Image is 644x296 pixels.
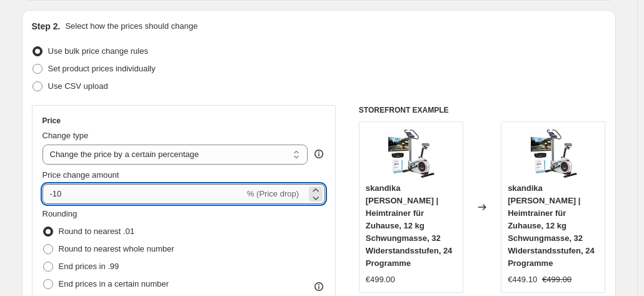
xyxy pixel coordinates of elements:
[59,227,134,236] span: Round to nearest .01
[59,244,174,253] span: Round to nearest whole number
[48,46,148,56] span: Use bulk price change rules
[43,131,89,140] span: Change type
[43,209,78,218] span: Rounding
[366,273,395,286] div: €499.00
[386,128,436,178] img: 719hmYTlE-L_80x.jpg
[48,81,108,91] span: Use CSV upload
[508,183,595,268] span: skandika [PERSON_NAME] | Heimtrainer für Zuhause, 12 kg Schwungmasse, 32 Widerstandsstufen, 24 Pr...
[359,105,606,115] h6: STOREFRONT EXAMPLE
[59,262,119,271] span: End prices in .99
[59,279,169,288] span: End prices in a certain number
[43,170,119,180] span: Price change amount
[528,128,578,178] img: 719hmYTlE-L_80x.jpg
[32,20,61,33] h2: Step 2.
[48,64,156,73] span: Set product prices individually
[508,273,537,286] div: €449.10
[542,273,571,286] strike: €499.00
[313,148,325,160] div: help
[366,183,453,268] span: skandika [PERSON_NAME] | Heimtrainer für Zuhause, 12 kg Schwungmasse, 32 Widerstandsstufen, 24 Pr...
[43,116,61,126] h3: Price
[247,189,299,198] span: % (Price drop)
[43,184,244,204] input: -15
[65,20,198,33] p: Select how the prices should change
